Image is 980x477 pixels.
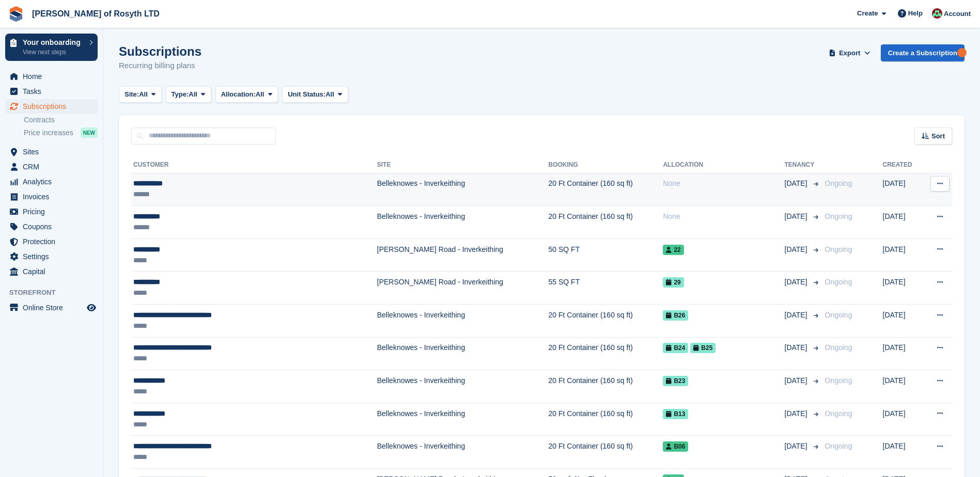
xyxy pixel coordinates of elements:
span: Site: [125,89,139,100]
a: Create a Subscription [881,44,965,61]
button: Unit Status: All [282,86,348,103]
span: CRM [23,160,85,174]
span: Subscriptions [23,99,85,114]
td: [PERSON_NAME] Road - Inverkeithing [377,272,549,305]
span: Ongoing [825,376,852,385]
button: Type: All [166,86,211,103]
td: 20 Ft Container (160 sq ft) [549,173,663,206]
td: [DATE] [883,403,923,436]
td: 20 Ft Container (160 sq ft) [549,436,663,469]
a: menu [5,189,98,204]
span: Ongoing [825,212,852,220]
span: Ongoing [825,442,852,450]
span: [DATE] [785,211,810,222]
span: Protection [23,234,85,249]
a: Preview store [85,301,98,314]
span: [DATE] [785,310,810,321]
td: 20 Ft Container (160 sq ft) [549,337,663,370]
a: menu [5,160,98,174]
a: Contracts [24,115,98,125]
div: None [663,178,784,189]
a: menu [5,234,98,249]
a: menu [5,249,98,264]
span: Ongoing [825,311,852,319]
span: Ongoing [825,343,852,352]
span: All [256,89,265,100]
span: [DATE] [785,408,810,419]
span: B06 [663,441,688,452]
span: Capital [23,264,85,279]
span: 22 [663,245,683,255]
td: [DATE] [883,272,923,305]
th: Created [883,157,923,173]
td: Belleknowes - Inverkeithing [377,305,549,338]
span: B23 [663,376,688,386]
span: [DATE] [785,375,810,386]
td: Belleknowes - Inverkeithing [377,173,549,206]
span: Allocation: [221,89,256,100]
td: [DATE] [883,305,923,338]
td: 20 Ft Container (160 sq ft) [549,370,663,403]
td: Belleknowes - Inverkeithing [377,436,549,469]
span: Export [839,48,860,58]
span: B26 [663,310,688,321]
span: Account [944,9,971,19]
button: Allocation: All [215,86,278,103]
span: Sites [23,145,85,159]
a: menu [5,204,98,219]
span: Online Store [23,300,85,315]
a: menu [5,264,98,279]
span: Create [857,8,878,19]
span: [DATE] [785,244,810,255]
td: 20 Ft Container (160 sq ft) [549,305,663,338]
span: Settings [23,249,85,264]
a: menu [5,84,98,99]
span: [DATE] [785,441,810,452]
p: Recurring billing plans [119,60,201,72]
div: None [663,211,784,222]
th: Booking [549,157,663,173]
a: menu [5,99,98,114]
span: Tasks [23,84,85,99]
p: View next steps [23,47,84,57]
span: Ongoing [825,245,852,253]
h1: Subscriptions [119,44,201,58]
a: menu [5,174,98,189]
a: menu [5,69,98,84]
span: All [139,89,148,100]
a: menu [5,300,98,315]
button: Export [827,44,873,61]
td: 20 Ft Container (160 sq ft) [549,206,663,239]
a: menu [5,145,98,159]
span: Type: [172,89,189,100]
td: [DATE] [883,206,923,239]
span: Ongoing [825,278,852,286]
span: Pricing [23,204,85,219]
button: Site: All [119,86,162,103]
td: [DATE] [883,436,923,469]
span: B24 [663,343,688,353]
a: menu [5,219,98,234]
td: 55 SQ FT [549,272,663,305]
span: [DATE] [785,277,810,288]
td: [DATE] [883,173,923,206]
td: [DATE] [883,239,923,272]
div: Tooltip anchor [957,48,967,57]
span: Coupons [23,219,85,234]
img: stora-icon-8386f47178a22dfd0bd8f6a31ec36ba5ce8667c1dd55bd0f319d3a0aa187defe.svg [8,6,24,22]
td: Belleknowes - Inverkeithing [377,337,549,370]
td: Belleknowes - Inverkeithing [377,370,549,403]
td: [DATE] [883,337,923,370]
th: Allocation [663,157,784,173]
td: 20 Ft Container (160 sq ft) [549,403,663,436]
span: Unit Status: [288,89,325,100]
span: All [189,89,197,100]
span: Sort [931,131,945,141]
span: Home [23,69,85,84]
span: Price increases [24,128,73,138]
td: Belleknowes - Inverkeithing [377,206,549,239]
span: [DATE] [785,342,810,353]
th: Customer [131,157,377,173]
td: 50 SQ FT [549,239,663,272]
span: Ongoing [825,409,852,418]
